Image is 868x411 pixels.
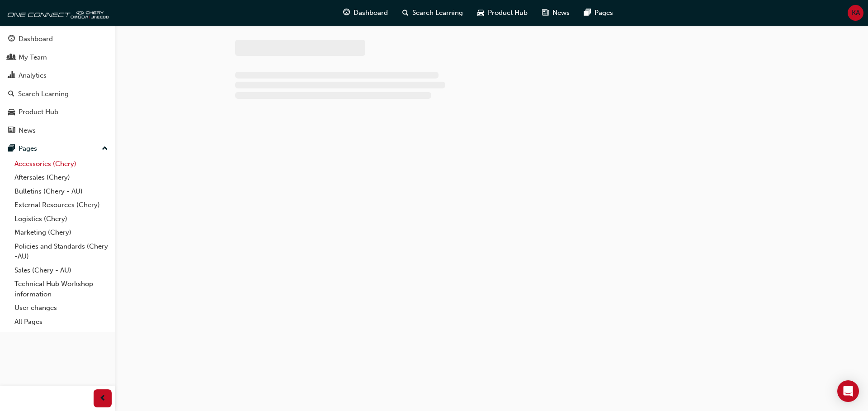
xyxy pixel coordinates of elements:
a: Search Learning [4,86,112,102]
span: Search Learning [412,8,463,18]
button: KA [848,5,863,21]
a: Aftersales (Chery) [11,171,112,185]
button: DashboardMy TeamAnalyticsSearch LearningProduct HubNews [4,29,112,140]
a: User changes [11,301,112,315]
span: search-icon [8,90,14,98]
a: Bulletins (Chery - AU) [11,185,112,199]
div: Pages [19,143,37,154]
div: My Team [19,52,47,63]
a: Technical Hub Workshop information [11,277,112,301]
span: people-icon [8,54,15,62]
span: car-icon [8,108,15,116]
span: news-icon [542,7,549,18]
button: Pages [4,140,112,157]
a: Analytics [4,67,112,84]
a: Accessories (Chery) [11,157,112,171]
a: Marketing (Chery) [11,226,112,240]
span: car-icon [477,7,484,18]
span: news-icon [8,127,15,135]
a: Logistics (Chery) [11,212,112,226]
a: Policies and Standards (Chery -AU) [11,240,112,263]
span: up-icon [102,143,108,155]
span: chart-icon [8,72,15,80]
span: guage-icon [343,7,350,18]
span: Dashboard [354,8,388,18]
a: External Resources (Chery) [11,198,112,212]
a: Product Hub [4,104,112,120]
a: Dashboard [4,31,112,47]
div: News [19,125,36,136]
a: news-iconNews [535,4,577,22]
a: All Pages [11,315,112,329]
img: oneconnect [5,4,108,22]
div: Dashboard [19,34,53,44]
span: KA [852,8,860,18]
span: pages-icon [584,7,591,18]
a: search-iconSearch Learning [395,4,470,22]
a: Sales (Chery - AU) [11,263,112,277]
a: car-iconProduct Hub [470,4,535,22]
span: prev-icon [99,393,106,404]
div: Product Hub [19,107,58,117]
span: pages-icon [8,145,15,153]
a: My Team [4,49,112,66]
div: Open Intercom Messenger [837,380,859,402]
span: News [552,8,570,18]
a: pages-iconPages [577,4,620,22]
div: Search Learning [18,89,69,99]
span: search-icon [402,7,409,18]
div: Analytics [19,70,47,81]
span: Product Hub [488,8,528,18]
a: News [4,122,112,139]
span: Pages [594,8,613,18]
span: guage-icon [8,35,15,43]
a: guage-iconDashboard [336,4,395,22]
